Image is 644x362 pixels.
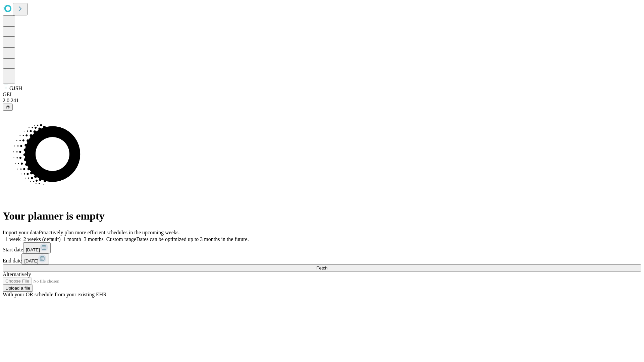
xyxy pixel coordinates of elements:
button: [DATE] [23,242,51,253]
span: Fetch [316,265,327,270]
button: Upload a file [3,285,33,292]
div: 2.0.241 [3,98,641,104]
span: 3 months [84,236,104,242]
span: GJSH [9,85,22,91]
button: Fetch [3,264,641,271]
span: Import your data [3,230,39,235]
div: End date [3,253,641,264]
button: @ [3,104,13,111]
button: [DATE] [21,253,49,264]
div: Start date [3,242,641,253]
span: 2 weeks (default) [23,236,61,242]
span: @ [5,105,10,110]
span: Dates can be optimized up to 3 months in the future. [136,236,249,242]
span: [DATE] [26,247,40,252]
span: With your OR schedule from your existing EHR [3,292,107,297]
h1: Your planner is empty [3,210,641,222]
span: Custom range [106,236,136,242]
span: Proactively plan more efficient schedules in the upcoming weeks. [39,230,180,235]
span: 1 month [63,236,81,242]
span: Alternatively [3,271,31,277]
span: [DATE] [24,258,38,263]
div: GEI [3,92,641,98]
span: 1 week [5,236,21,242]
